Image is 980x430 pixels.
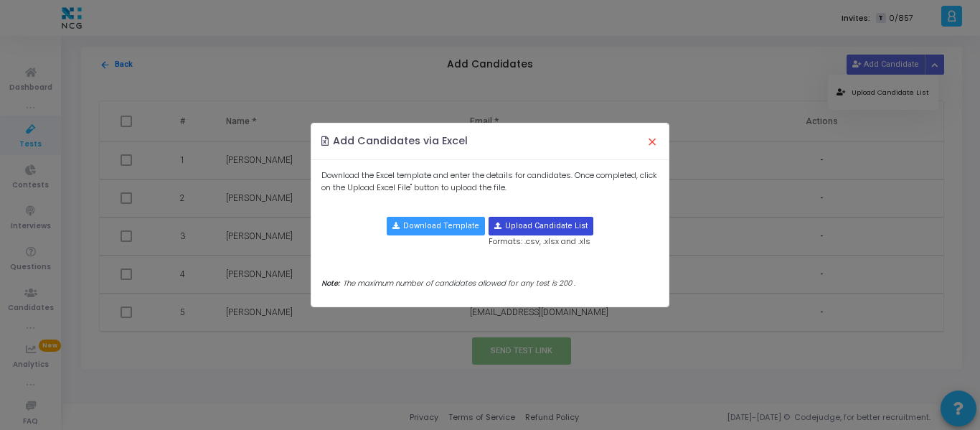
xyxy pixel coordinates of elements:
button: Close [637,126,667,157]
button: Upload Candidate List [489,217,593,235]
p: Download the Excel template and enter the details for candidates. Once completed, click on the Up... [321,169,659,193]
span: Note: [321,278,339,289]
h4: Add Candidates via Excel [321,134,468,149]
span: The maximum number of candidates allowed for any test is 200 . [343,278,575,289]
div: Formats: .csv, .xlsx and .xls [489,217,593,248]
button: Download Template [387,217,485,235]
